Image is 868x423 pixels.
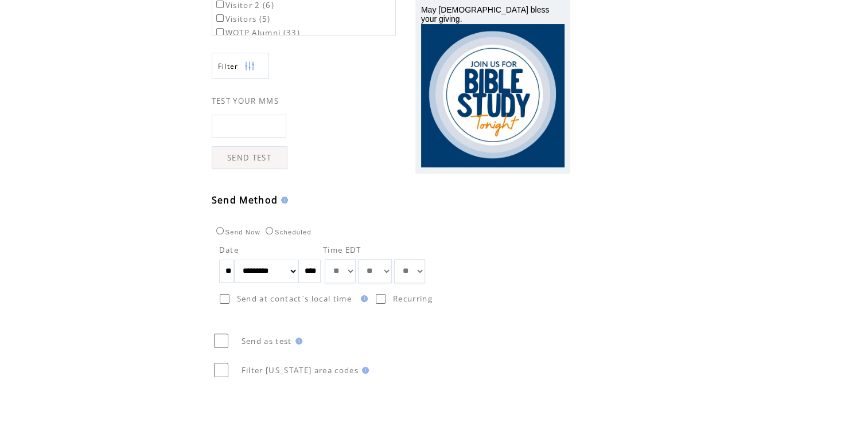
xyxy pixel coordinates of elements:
[266,227,273,234] input: Scheduled
[216,1,224,8] input: Visitor 2 (6)
[393,293,433,304] span: Recurring
[218,61,239,71] span: Show filters
[263,229,312,236] label: Scheduled
[323,245,361,255] span: Time EDT
[212,146,287,169] a: SEND TEST
[359,367,369,374] img: help.gif
[242,365,359,375] span: Filter [US_STATE] area codes
[213,229,260,236] label: Send Now
[216,227,224,234] input: Send Now
[212,96,279,106] span: TEST YOUR MMS
[219,245,239,255] span: Date
[214,28,300,38] label: WOTP Alumni (33)
[357,295,368,302] img: help.gif
[278,197,288,203] img: help.gif
[237,293,352,304] span: Send at contact`s local time
[212,194,278,206] span: Send Method
[216,14,224,22] input: Visitors (5)
[292,338,302,344] img: help.gif
[244,53,255,79] img: filters.png
[214,14,271,24] label: Visitors (5)
[216,28,224,36] input: WOTP Alumni (33)
[212,53,269,79] a: Filter
[242,336,292,346] span: Send as test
